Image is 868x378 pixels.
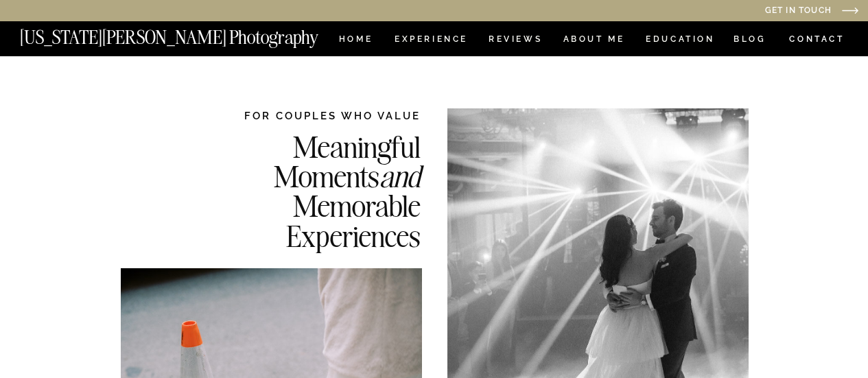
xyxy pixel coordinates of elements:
a: BLOG [734,35,766,47]
a: ABOUT ME [563,35,625,47]
a: [US_STATE][PERSON_NAME] Photography [20,28,364,40]
h2: Meaningful Moments Memorable Experiences [204,132,421,249]
a: Get in Touch [625,6,832,16]
i: and [379,157,421,195]
h2: FOR COUPLES WHO VALUE [204,108,421,123]
a: HOME [336,35,375,47]
a: Experience [395,35,467,47]
a: REVIEWS [489,35,540,47]
a: CONTACT [788,32,845,47]
a: EDUCATION [644,35,716,47]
